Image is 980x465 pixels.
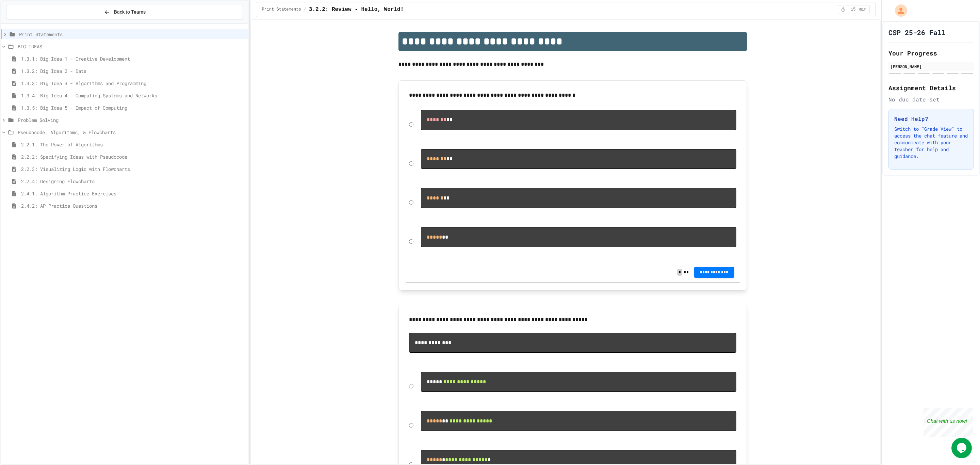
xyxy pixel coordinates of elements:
span: / [304,7,306,12]
span: Pseudocode, Algorithms, & Flowcharts [18,129,246,136]
span: 2.2.1: The Power of Algorithms [21,141,246,148]
span: Print Statements [262,7,301,12]
span: 15 [848,7,859,12]
span: 2.2.2: Specifying Ideas with Pseudocode [21,153,246,160]
span: 1.3.3: Big Idea 3 - Algorithms and Programming [21,80,246,87]
span: 1.3.1: Big Idea 1 - Creative Development [21,55,246,62]
span: 2.4.2: AP Practice Questions [21,202,246,209]
button: Back to Teams [6,5,243,19]
span: 1.3.4: Big Idea 4 - Computing Systems and Networks [21,92,246,99]
span: 3.2.2: Review - Hello, World! [309,5,404,14]
h2: Assignment Details [888,83,974,93]
div: My Account [888,3,909,18]
div: [PERSON_NAME] [891,63,972,69]
span: 2.2.4: Designing Flowcharts [21,178,246,185]
span: BIG IDEAS [18,43,246,50]
span: 2.2.3: Visualizing Logic with Flowcharts [21,165,246,173]
span: Back to Teams [114,9,146,16]
div: No due date set [888,95,974,103]
span: 2.4.1: Algorithm Practice Exercises [21,190,246,197]
iframe: chat widget [924,408,973,437]
iframe: chat widget [951,438,973,458]
span: Problem Solving [18,116,246,124]
h3: Need Help? [894,115,968,123]
span: 1.3.2: Big Idea 2 - Data [21,67,246,75]
h1: CSP 25-26 Fall [888,28,946,37]
p: Switch to "Grade View" to access the chat feature and communicate with your teacher for help and ... [894,126,968,160]
h2: Your Progress [888,48,974,58]
span: 1.3.5: Big Idea 5 - Impact of Computing [21,104,246,111]
span: Print Statements [19,31,246,38]
span: min [859,7,867,12]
